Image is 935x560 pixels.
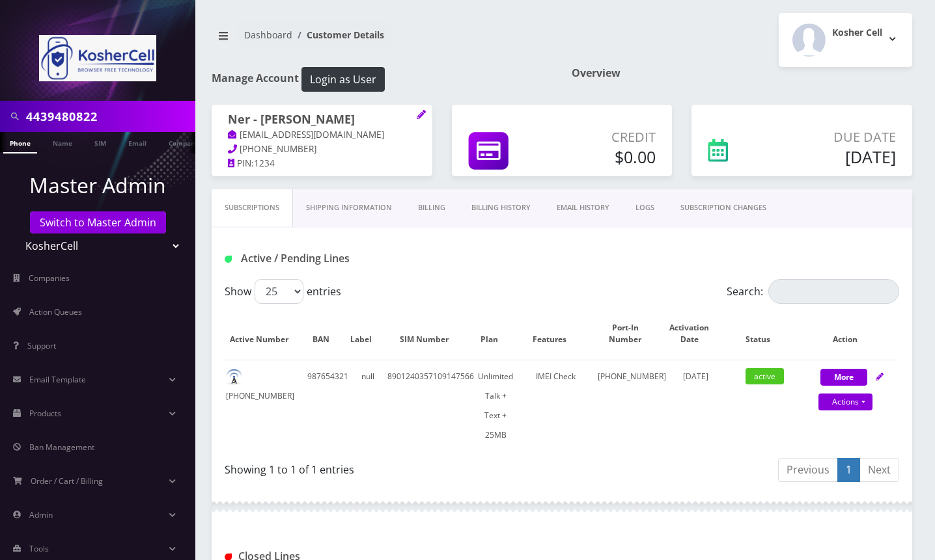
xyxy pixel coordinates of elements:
[293,189,405,226] a: Shipping Information
[837,458,860,482] a: 1
[26,104,192,129] input: Search in Company
[725,309,804,358] th: Status: activate to sort column ascending
[212,21,552,59] nav: breadcrumb
[46,132,79,152] a: Name
[29,442,94,453] span: Ban Management
[212,189,293,226] a: Subscriptions
[387,360,476,451] td: 8901240357109147566
[29,374,86,385] span: Email Template
[832,27,882,38] h2: Kosher Cell
[29,306,82,317] span: Action Queues
[668,309,723,358] th: Activation Date: activate to sort column ascending
[768,279,899,304] input: Search:
[307,309,349,358] th: BAN: activate to sort column ascending
[88,132,113,152] a: SIM
[477,360,515,451] td: Unlimited Talk + Text + 25MB
[228,129,384,142] a: [EMAIL_ADDRESS][DOMAIN_NAME]
[228,113,416,128] h1: Ner - [PERSON_NAME]
[554,127,656,147] p: Credit
[727,279,899,304] label: Search:
[29,543,49,554] span: Tools
[387,309,476,358] th: SIM Number: activate to sort column ascending
[778,458,838,482] a: Previous
[405,189,458,226] a: Billing
[350,360,385,451] td: null
[516,309,596,358] th: Features: activate to sort column ascending
[29,408,61,419] span: Products
[818,393,872,410] a: Actions
[458,189,544,226] a: Billing History
[746,368,784,384] span: active
[27,340,56,351] span: Support
[228,157,254,170] a: PIN:
[301,67,385,92] button: Login as User
[516,367,596,386] div: IMEI Check
[226,369,242,385] img: default.png
[225,252,436,265] h1: Active / Pending Lines
[225,256,232,263] img: Active / Pending Lines
[292,28,384,42] li: Customer Details
[544,189,622,226] a: EMAIL HISTORY
[307,360,349,451] td: 987654321
[859,458,899,482] a: Next
[554,147,656,167] h5: $0.00
[667,189,779,226] a: SUBSCRIPTION CHANGES
[31,475,103,487] span: Order / Cart / Billing
[299,71,385,85] a: Login as User
[477,309,515,358] th: Plan: activate to sort column ascending
[244,29,292,41] a: Dashboard
[29,509,53,520] span: Admin
[622,189,667,226] a: LOGS
[39,35,156,81] img: KosherCell
[350,309,385,358] th: Label: activate to sort column ascending
[225,457,552,477] div: Showing 1 to 1 of 1 entries
[572,67,912,79] h1: Overview
[254,157,275,169] span: 1234
[240,143,316,155] span: [PHONE_NUMBER]
[162,132,206,152] a: Company
[3,132,37,153] a: Phone
[820,369,867,386] button: More
[30,211,166,233] a: Switch to Master Admin
[777,147,896,167] h5: [DATE]
[225,279,341,304] label: Show entries
[779,13,912,67] button: Kosher Cell
[122,132,153,152] a: Email
[255,279,303,304] select: Showentries
[683,371,708,382] span: [DATE]
[226,360,305,451] td: [PHONE_NUMBER]
[596,309,667,358] th: Port-In Number: activate to sort column ascending
[226,309,305,358] th: Active Number: activate to sort column ascending
[777,127,896,147] p: Due Date
[805,309,898,358] th: Action: activate to sort column ascending
[212,67,552,92] h1: Manage Account
[29,273,70,284] span: Companies
[596,360,667,451] td: [PHONE_NUMBER]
